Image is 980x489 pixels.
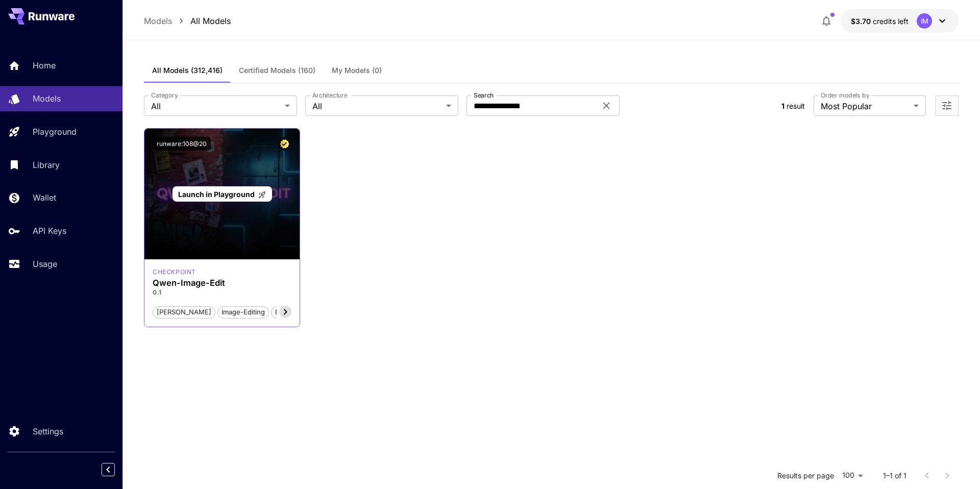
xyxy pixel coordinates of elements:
[144,15,231,27] nav: breadcrumb
[151,100,281,112] span: All
[33,225,66,237] p: API Keys
[178,190,255,199] span: Launch in Playground
[787,102,805,110] span: result
[272,307,321,317] span: bilingual-text
[217,305,269,319] button: image-editing
[821,100,910,112] span: Most Popular
[332,66,382,75] span: My Models (0)
[173,186,272,202] a: Launch in Playground
[33,258,57,270] p: Usage
[109,460,122,479] div: Collapse sidebar
[33,126,77,138] p: Playground
[873,17,909,26] span: credits left
[883,471,906,481] p: 1–1 of 1
[153,137,211,151] button: runware:108@20
[151,91,178,100] label: Category
[144,15,172,27] a: Models
[153,305,215,319] button: [PERSON_NAME]
[917,13,932,29] div: IM
[271,305,322,319] button: bilingual-text
[102,463,115,476] button: Collapse sidebar
[777,471,834,481] p: Results per page
[33,92,61,105] p: Models
[278,137,291,151] button: Certified Model – Vetted for best performance and includes a commercial license.
[153,307,215,317] span: [PERSON_NAME]
[33,425,63,437] p: Settings
[312,100,442,112] span: All
[152,66,223,75] span: All Models (312,416)
[153,267,196,277] div: qwen_image_edit
[312,91,347,100] label: Architecture
[841,9,959,33] button: $3.70425IM
[239,66,315,75] span: Certified Models (160)
[821,91,869,100] label: Order models by
[153,288,291,297] p: 0.1
[33,59,56,71] p: Home
[851,16,909,27] div: $3.70425
[474,91,494,100] label: Search
[781,102,785,110] span: 1
[33,191,56,204] p: Wallet
[153,278,291,288] h3: Qwen-Image-Edit
[33,159,60,171] p: Library
[941,100,953,112] button: Open more filters
[851,17,873,26] span: $3.70
[218,307,268,317] span: image-editing
[838,468,867,483] div: 100
[153,267,196,277] p: checkpoint
[190,15,231,27] a: All Models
